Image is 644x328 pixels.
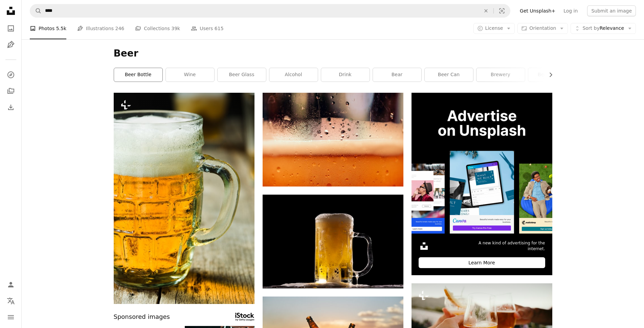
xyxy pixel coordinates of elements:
a: Log in [559,5,582,16]
a: Users 615 [191,18,223,39]
img: a glass of beer sitting on top of a wooden table [114,93,254,304]
a: beer bottle [114,68,162,82]
button: Submit an image [587,5,636,16]
button: Orientation [517,23,568,34]
a: beer can [425,68,473,82]
img: clear glass beer mug with beer [263,195,403,288]
button: Menu [4,310,18,324]
span: A new kind of advertising for the internet. [467,240,545,252]
button: Search Unsplash [30,4,42,17]
span: 39k [171,25,180,32]
a: wine [166,68,214,82]
a: a close up of a glass of beer with drops of water [263,136,403,143]
a: Collections 39k [135,18,180,39]
button: Visual search [494,4,510,17]
img: a close up of a glass of beer with drops of water [263,93,403,187]
a: brewery [476,68,525,82]
a: clear glass beer mug with beer [263,238,403,244]
a: bear [373,68,421,82]
span: Relevance [582,25,624,32]
a: Collections [4,84,18,98]
span: Sort by [582,25,599,31]
img: file-1631306537910-2580a29a3cfcimage [419,241,429,252]
form: Find visuals sitewide [30,4,510,18]
a: Log in / Sign up [4,278,18,291]
button: Clear [479,4,493,17]
span: License [485,25,503,31]
a: Photos [4,22,18,35]
a: alcohol [269,68,318,82]
a: A new kind of advertising for the internet.Learn More [412,93,552,275]
a: drink [321,68,370,82]
a: Download History [4,101,18,114]
a: Home — Unsplash [4,4,18,19]
span: 246 [115,25,125,32]
button: Sort byRelevance [571,23,636,34]
a: Explore [4,68,18,82]
div: Learn More [419,257,545,268]
span: Sponsored images [114,312,170,322]
a: beer cheers [528,68,577,82]
a: Get Unsplash+ [516,5,559,16]
a: beer glass [218,68,266,82]
span: 615 [215,25,224,32]
h1: Beer [114,47,552,60]
a: Illustrations 246 [77,18,124,39]
a: Illustrations [4,38,18,51]
a: a glass of beer sitting on top of a wooden table [114,195,254,201]
button: scroll list to the right [545,68,552,82]
button: License [473,23,515,34]
button: Language [4,294,18,308]
img: file-1635990755334-4bfd90f37242image [412,93,552,234]
span: Orientation [529,25,556,31]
